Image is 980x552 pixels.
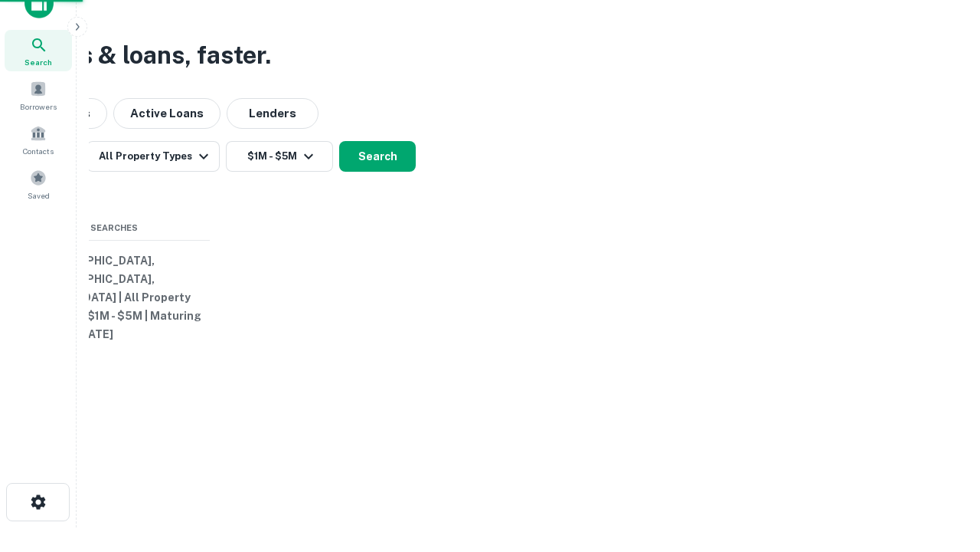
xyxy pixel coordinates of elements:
[20,100,57,113] span: Borrowers
[87,141,220,172] button: All Property Types
[339,141,416,172] button: Search
[5,74,72,116] a: Borrowers
[227,98,318,129] button: Lenders
[5,30,72,71] a: Search
[5,119,72,160] a: Contacts
[24,56,52,68] span: Search
[226,141,333,172] button: $1M - $5M
[5,163,72,205] a: Saved
[23,145,54,157] span: Contacts
[28,189,50,202] span: Saved
[903,429,980,503] iframe: Chat Widget
[113,98,220,129] button: Active Loans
